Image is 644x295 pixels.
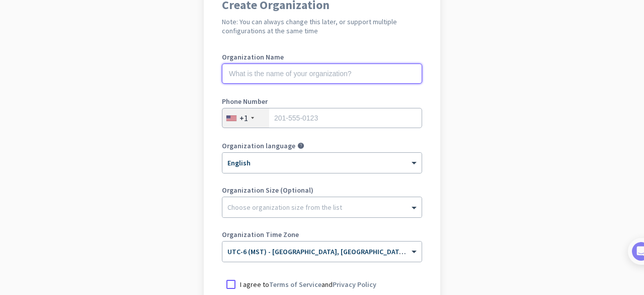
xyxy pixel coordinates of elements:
p: I agree to and [240,279,376,289]
a: Privacy Policy [333,280,376,289]
div: +1 [239,113,248,123]
i: help [297,142,304,149]
label: Phone Number [222,98,422,105]
label: Organization language [222,142,295,149]
input: What is the name of your organization? [222,64,422,84]
a: Terms of Service [269,280,321,289]
h2: Note: You can always change this later, or support multiple configurations at the same time [222,17,422,35]
label: Organization Time Zone [222,231,422,238]
label: Organization Size (Optional) [222,187,422,194]
input: 201-555-0123 [222,108,422,128]
label: Organization Name [222,53,422,61]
